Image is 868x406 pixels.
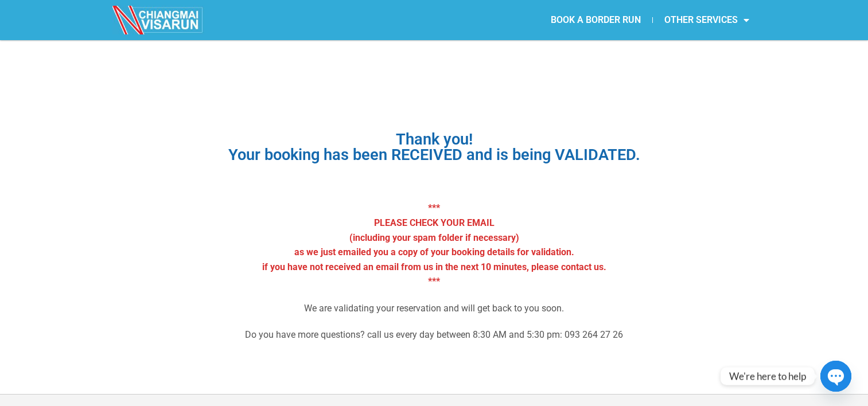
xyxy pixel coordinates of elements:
[349,202,519,243] strong: *** PLEASE CHECK YOUR EMAIL (including your spam folder if necessary)
[139,327,730,342] p: Do you have more questions? call us every day between 8:30 AM and 5:30 pm: 093 264 27 26
[139,132,730,163] h1: Thank you! Your booking has been RECEIVED and is being VALIDATED.
[539,7,652,33] a: BOOK A BORDER RUN
[653,7,761,33] a: OTHER SERVICES
[262,247,606,287] strong: as we just emailed you a copy of your booking details for validation. if you have not received an...
[139,301,730,316] p: We are validating your reservation and will get back to you soon.
[434,7,761,33] nav: Menu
